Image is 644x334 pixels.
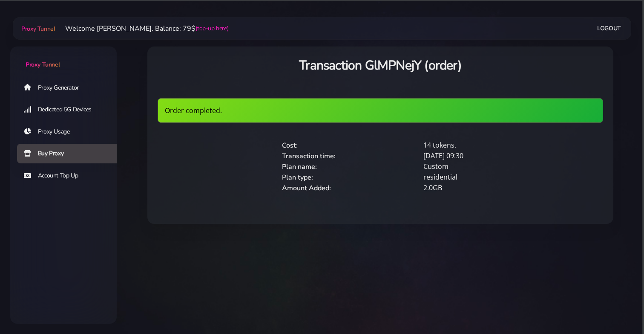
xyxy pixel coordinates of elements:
[282,173,313,182] span: Plan type:
[17,100,124,119] a: Dedicated 5G Devices
[282,162,317,171] span: Plan name:
[282,141,298,150] span: Cost:
[418,151,560,161] div: [DATE] 09:30
[597,20,621,36] a: Logout
[603,293,633,323] iframe: Webchat Widget
[418,140,560,151] div: 14 tokens.
[282,151,336,161] span: Transaction time:
[418,161,560,172] div: Custom
[282,183,331,193] span: Amount Added:
[195,24,228,33] a: (top-up here)
[418,183,560,193] div: 2.0GB
[10,46,117,69] a: Proxy Tunnel
[17,122,124,142] a: Proxy Usage
[20,22,55,35] a: Proxy Tunnel
[26,61,60,69] span: Proxy Tunnel
[17,166,124,186] a: Account Top Up
[17,144,124,163] a: Buy Proxy
[158,98,603,123] div: Order completed.
[55,23,228,34] li: Welcome [PERSON_NAME]. Balance: 79$
[418,172,560,183] div: residential
[21,25,55,33] span: Proxy Tunnel
[17,78,124,97] a: Proxy Generator
[158,57,603,74] h3: Transaction GlMPNejY (order)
